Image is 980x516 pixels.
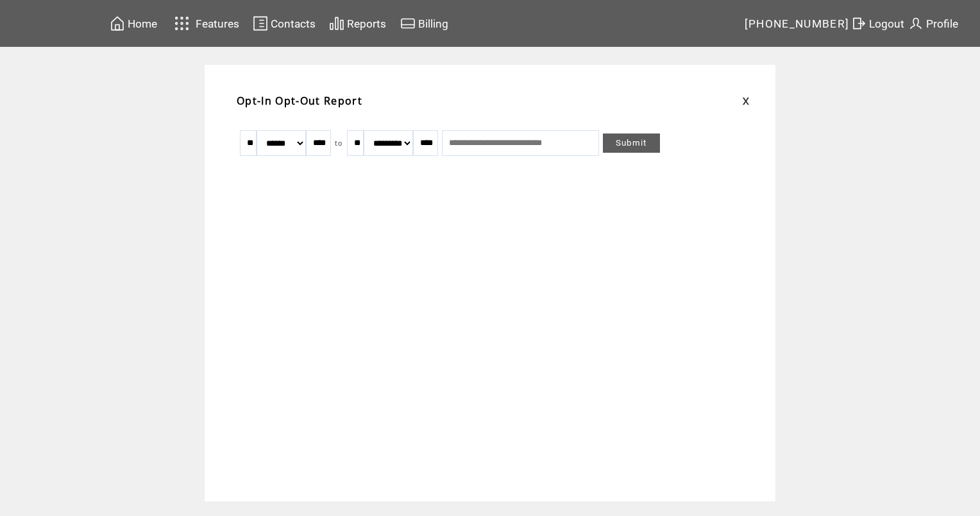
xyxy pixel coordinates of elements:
img: features.svg [171,13,193,34]
img: creidtcard.svg [400,15,416,31]
a: Contacts [251,13,317,33]
a: Reports [327,13,388,33]
span: to [335,139,343,148]
a: Profile [906,13,960,33]
a: Logout [849,13,906,33]
img: exit.svg [851,15,866,31]
span: Features [196,17,239,30]
a: Billing [398,13,450,33]
img: profile.svg [908,15,924,31]
span: Billing [418,17,448,30]
span: [PHONE_NUMBER] [745,17,850,30]
span: Logout [869,17,904,30]
img: home.svg [110,15,125,31]
img: contacts.svg [253,15,268,31]
a: Home [108,13,159,33]
a: Features [169,11,241,36]
span: Home [128,17,157,30]
a: Submit [603,133,660,153]
span: Reports [347,17,386,30]
img: chart.svg [329,15,344,31]
span: Opt-In Opt-Out Report [237,94,362,108]
span: Profile [926,17,958,30]
span: Contacts [271,17,316,30]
